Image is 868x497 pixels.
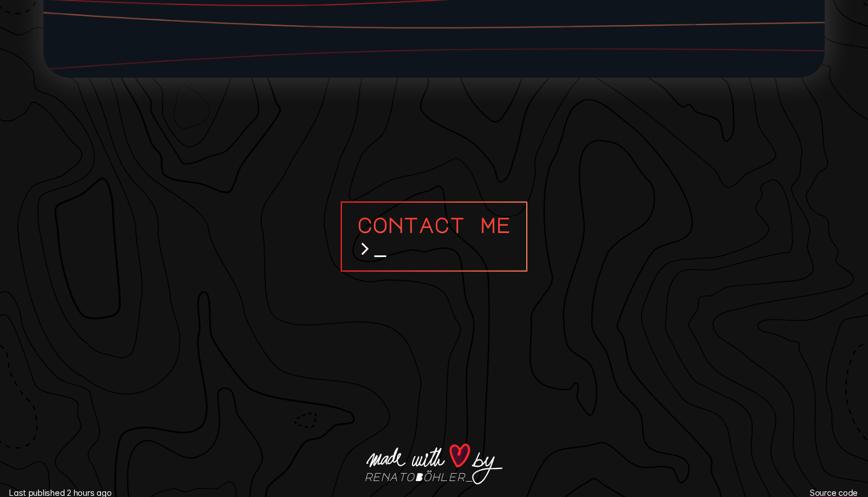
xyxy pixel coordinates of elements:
[341,201,528,271] button: Contact me
[357,213,511,236] span: Contact me
[365,442,503,485] svg: Made with love by: Renato Böhler
[364,466,474,486] span: renatoBöhler
[67,487,111,497] time: 2 hours ago
[357,236,388,259] span: >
